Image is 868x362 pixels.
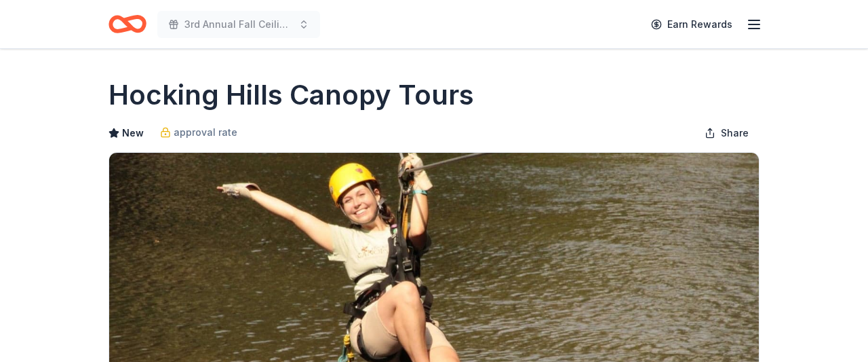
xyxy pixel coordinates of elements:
a: approval rate [160,124,237,141]
span: New [122,125,144,141]
button: 3rd Annual Fall Ceilidh and Fundraiser [157,11,320,38]
span: approval rate [174,124,237,141]
span: 3rd Annual Fall Ceilidh and Fundraiser [184,16,293,33]
h1: Hocking Hills Canopy Tours [108,76,474,114]
a: Home [108,8,146,40]
button: Share [694,120,759,147]
a: Earn Rewards [643,12,741,37]
span: Share [721,125,749,141]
